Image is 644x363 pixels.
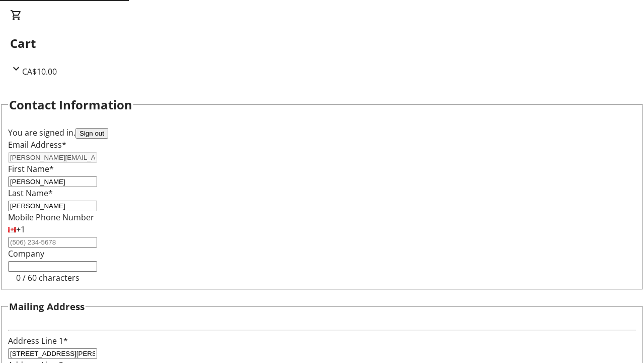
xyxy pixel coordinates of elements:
div: CartCA$10.00 [10,9,634,78]
input: Address [8,348,97,359]
h2: Contact Information [9,96,132,114]
label: Mobile Phone Number [8,212,94,223]
tr-character-limit: 0 / 60 characters [16,272,79,283]
button: Sign out [75,128,108,139]
div: You are signed in. [8,127,636,139]
label: First Name* [8,163,54,174]
span: CA$10.00 [22,66,57,77]
h2: Cart [10,34,634,52]
input: (506) 234-5678 [8,237,97,248]
h3: Mailing Address [9,299,85,314]
label: Company [8,248,44,259]
label: Last Name* [8,188,53,199]
label: Email Address* [8,139,66,150]
label: Address Line 1* [8,335,68,346]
